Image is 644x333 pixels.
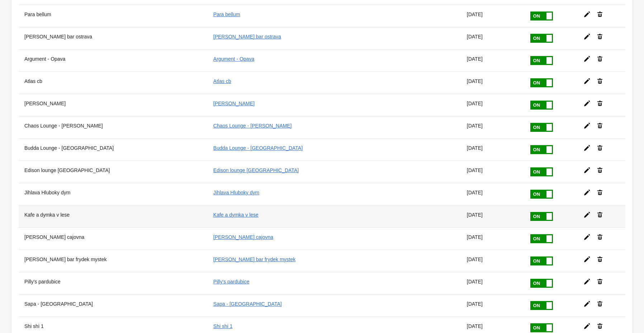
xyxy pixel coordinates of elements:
[213,11,240,17] a: Para bellum
[19,205,208,227] th: Kafe a dymka v lese
[461,49,524,71] td: [DATE]
[213,301,282,307] a: Sapa - [GEOGRAPHIC_DATA]
[19,71,208,94] th: Atlas cb
[213,123,292,129] a: Chaos Lounge - [PERSON_NAME]
[461,27,524,49] td: [DATE]
[213,56,254,62] a: Argument - Opava
[461,294,524,316] td: [DATE]
[19,116,208,138] th: Chaos Lounge - [PERSON_NAME]
[461,5,524,27] td: [DATE]
[19,5,208,27] th: Para bellum
[213,34,281,40] a: [PERSON_NAME] bar ostrava
[213,190,259,195] a: Jihlava Hluboky dym
[461,272,524,294] td: [DATE]
[461,161,524,183] td: [DATE]
[19,161,208,183] th: Edison lounge [GEOGRAPHIC_DATA]
[19,272,208,294] th: Pilly's pardubice
[213,78,231,84] a: Atlas cb
[213,234,273,240] a: [PERSON_NAME] cajovna
[461,227,524,250] td: [DATE]
[461,116,524,138] td: [DATE]
[19,227,208,250] th: [PERSON_NAME] cajovna
[213,256,296,262] a: [PERSON_NAME] bar frydek mystek
[461,94,524,116] td: [DATE]
[19,183,208,205] th: Jihlava Hluboky dym
[213,323,233,329] a: Shi shi 1
[19,27,208,49] th: [PERSON_NAME] bar ostrava
[213,279,250,285] a: Pilly's pardubice
[19,250,208,272] th: [PERSON_NAME] bar frydek mystek
[19,294,208,316] th: Sapa - [GEOGRAPHIC_DATA]
[461,138,524,161] td: [DATE]
[19,94,208,116] th: [PERSON_NAME]
[461,205,524,227] td: [DATE]
[213,167,299,173] a: Edison lounge [GEOGRAPHIC_DATA]
[213,212,259,218] a: Kafe a dymka v lese
[461,71,524,94] td: [DATE]
[461,250,524,272] td: [DATE]
[461,183,524,205] td: [DATE]
[213,101,255,106] a: [PERSON_NAME]
[19,138,208,161] th: Budda Lounge - [GEOGRAPHIC_DATA]
[213,145,303,151] a: Budda Lounge - [GEOGRAPHIC_DATA]
[19,49,208,71] th: Argument - Opava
